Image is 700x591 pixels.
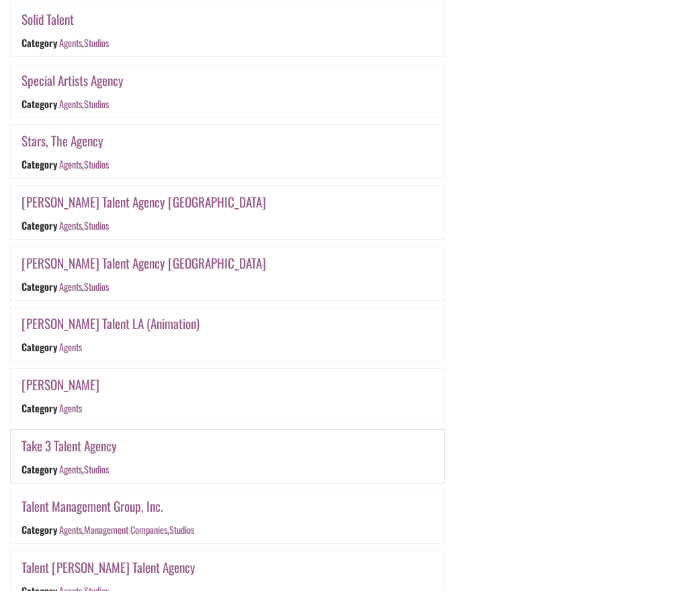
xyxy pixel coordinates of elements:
a: [PERSON_NAME] Talent LA (Animation) [21,314,200,333]
a: Special Artists Agency [21,71,124,90]
a: Studios [84,218,109,232]
a: Agents [59,36,82,50]
a: Agents [59,218,82,232]
a: Agents [59,97,82,111]
div: , [59,462,109,476]
div: Category [21,97,57,111]
div: , , [59,522,194,537]
a: Agents [59,340,82,354]
a: Studios [84,462,109,476]
div: , [59,279,109,293]
a: Take 3 Talent Agency [21,436,117,455]
a: Agents [59,462,82,476]
div: Category [21,36,57,50]
a: Management Companies [84,522,167,537]
div: Category [21,218,57,232]
a: Stars, The Agency [21,131,103,150]
div: Category [21,522,57,537]
div: Category [21,279,57,293]
div: , [59,36,109,50]
a: Studios [84,36,109,50]
div: Category [21,340,57,354]
a: Studios [169,522,194,537]
a: Agents [59,522,82,537]
a: Studios [84,158,109,172]
a: Agents [59,279,82,293]
a: Solid Talent [21,9,74,29]
div: Category [21,158,57,172]
a: Agents [59,158,82,172]
a: [PERSON_NAME] Talent Agency [GEOGRAPHIC_DATA] [21,253,266,273]
div: Category [21,462,57,476]
div: Category [21,401,57,415]
div: , [59,218,109,232]
a: Talent [PERSON_NAME] Talent Agency [21,557,195,577]
a: Studios [84,97,109,111]
div: , [59,158,109,172]
a: Talent Management Group, Inc. [21,496,163,516]
div: , [59,97,109,111]
a: Studios [84,279,109,293]
a: [PERSON_NAME] Talent Agency [GEOGRAPHIC_DATA] [21,192,266,212]
a: [PERSON_NAME] [21,375,99,394]
a: Agents [59,401,82,415]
